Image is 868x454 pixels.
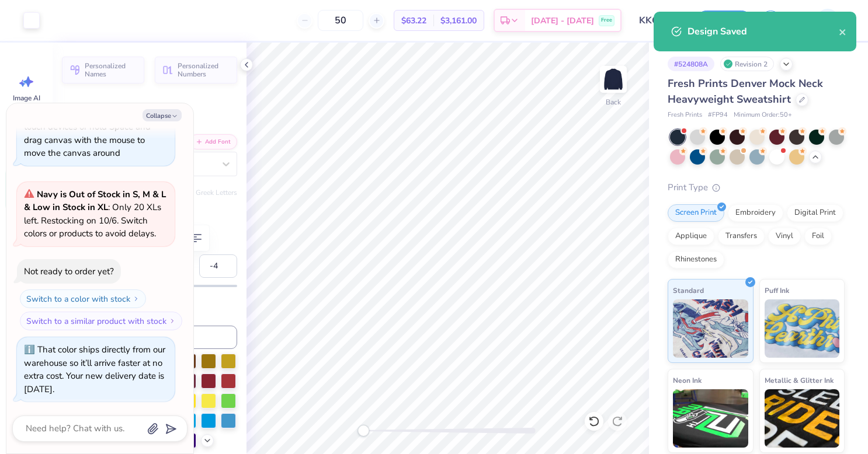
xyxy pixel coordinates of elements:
[688,25,839,39] div: Design Saved
[601,16,612,25] span: Free
[796,9,845,32] a: BA
[734,110,792,120] span: Minimum Order: 50 +
[602,68,625,91] img: Back
[765,284,789,296] span: Puff Ink
[133,295,140,302] img: Switch to a color with stock
[630,9,688,32] input: Untitled Design
[668,228,714,245] div: Applique
[606,97,621,107] div: Back
[318,10,363,31] input: – –
[668,110,702,120] span: Fresh Prints
[673,299,748,358] img: Standard
[718,228,765,245] div: Transfers
[673,389,748,448] img: Neon Ink
[668,57,714,71] div: # 524808A
[24,188,166,214] strong: Navy is Out of Stock in S, M & L & Low in Stock in XL
[668,251,724,268] div: Rhinestones
[143,109,182,121] button: Collapse
[155,57,237,83] button: Personalized Numbers
[765,389,840,448] img: Metallic & Glitter Ink
[668,76,823,106] span: Fresh Prints Denver Mock Neck Heavyweight Sweatshirt
[13,93,40,103] span: Image AI
[178,62,230,78] span: Personalized Numbers
[24,344,165,395] div: That color ships directly from our warehouse so it’ll arrive faster at no extra cost. Your new de...
[24,188,166,240] span: : Only 20 XLs left. Restocking on 10/6. Switch colors or products to avoid delays.
[765,299,840,358] img: Puff Ink
[673,284,704,296] span: Standard
[673,374,702,386] span: Neon Ink
[169,317,176,324] img: Switch to a similar product with stock
[401,15,426,27] span: $63.22
[839,25,847,39] button: close
[85,62,137,78] span: Personalized Names
[787,204,843,222] div: Digital Print
[720,57,774,71] div: Revision 2
[531,15,594,27] span: [DATE] - [DATE]
[816,9,839,32] img: Beth Anne Fox
[62,57,144,83] button: Personalized Names
[804,228,832,245] div: Foil
[24,266,114,277] div: Not ready to order yet?
[20,312,182,330] button: Switch to a similar product with stock
[668,204,724,222] div: Screen Print
[728,204,783,222] div: Embroidery
[440,15,477,27] span: $3,161.00
[20,289,146,308] button: Switch to a color with stock
[164,188,237,197] button: Switch to Greek Letters
[189,134,237,149] button: Add Font
[357,425,369,436] div: Accessibility label
[668,181,845,194] div: Print Type
[765,374,834,386] span: Metallic & Glitter Ink
[768,228,801,245] div: Vinyl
